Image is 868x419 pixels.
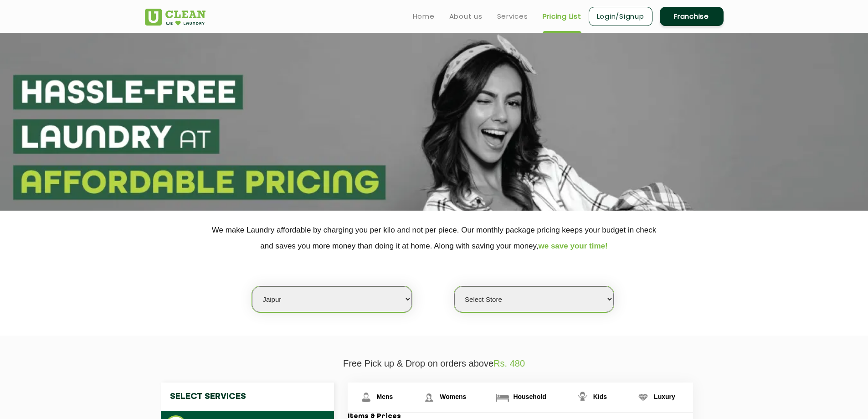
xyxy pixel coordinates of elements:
[539,242,608,250] span: we save your time!
[660,7,724,26] a: Franchise
[493,358,525,368] span: Rs. 480
[377,393,393,400] span: Mens
[161,383,334,411] h4: Select Services
[494,389,510,405] img: Household
[413,11,435,22] a: Home
[440,393,466,400] span: Womens
[145,358,724,369] p: Free Pick up & Drop on orders above
[543,11,581,22] a: Pricing List
[421,389,437,405] img: Womens
[145,9,205,26] img: UClean Laundry and Dry Cleaning
[497,11,528,22] a: Services
[145,222,724,254] p: We make Laundry affordable by charging you per kilo and not per piece. Our monthly package pricin...
[449,11,483,22] a: About us
[593,393,607,400] span: Kids
[589,7,652,26] a: Login/Signup
[575,389,591,405] img: Kids
[358,389,374,405] img: Mens
[654,393,675,400] span: Luxury
[513,393,546,400] span: Household
[635,389,651,405] img: Luxury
